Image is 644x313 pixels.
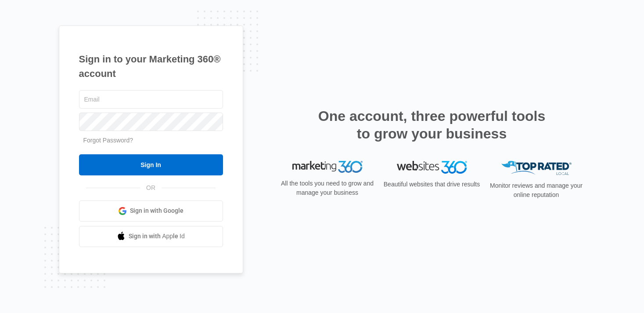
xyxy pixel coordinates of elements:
[79,200,223,222] a: Sign in with Google
[397,161,467,174] img: Websites 360
[79,52,223,81] h1: Sign in to your Marketing 360® account
[140,183,162,193] span: OR
[79,154,223,175] input: Sign In
[129,232,185,241] span: Sign in with Apple Id
[83,137,133,144] a: Forgot Password?
[487,181,586,200] p: Monitor reviews and manage your online reputation
[79,226,223,247] a: Sign in with Apple Id
[292,161,363,173] img: Marketing 360
[501,161,572,175] img: Top Rated Local
[79,90,223,109] input: Email
[278,179,377,197] p: All the tools you need to grow and manage your business
[383,180,481,189] p: Beautiful websites that drive results
[316,107,548,142] h2: One account, three powerful tools to grow your business
[130,206,183,215] span: Sign in with Google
